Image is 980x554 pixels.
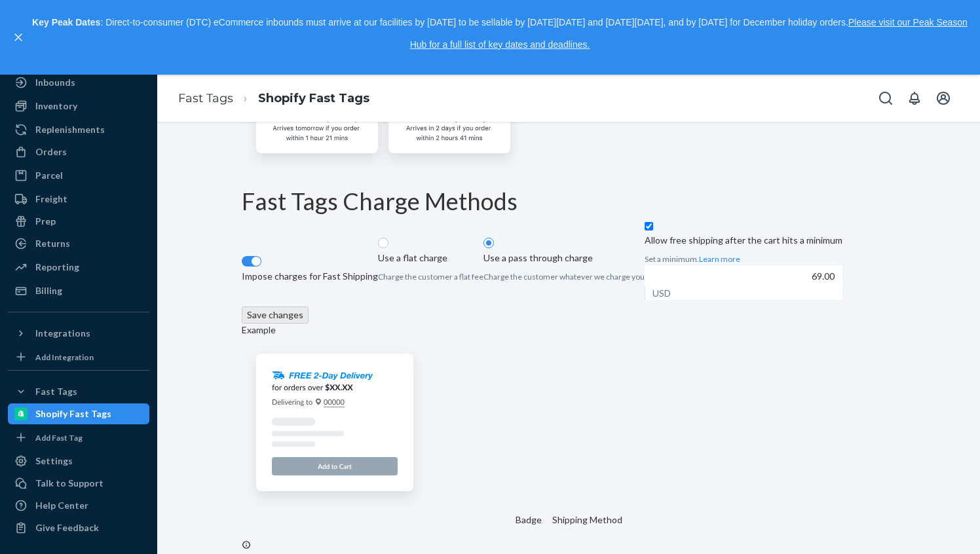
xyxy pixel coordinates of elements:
p: Use a flat charge [378,251,483,265]
div: Add Integration [35,352,94,363]
p: Charge the customer a flat fee [378,271,483,282]
div: Freight [35,193,67,206]
p: : Direct-to-consumer (DTC) eCommerce inbounds must arrive at our facilities by [DATE] to be sella... [31,12,968,56]
div: Add Fast Tag [35,432,83,443]
button: Open account menu [930,85,956,111]
div: Talk to Support [35,477,104,490]
div: Replenishments [35,123,105,136]
p: Use a pass through charge [483,251,645,265]
a: Add Fast Tag [8,430,149,445]
a: Inbounds [8,72,149,93]
div: Billing [35,284,62,297]
input: Use a pass through chargeCharge the customer whatever we charge you [483,238,494,248]
div: Integrations [35,327,90,340]
a: Help Center [8,495,149,516]
a: Settings [8,451,149,471]
button: Fast Tags [8,381,149,402]
a: Add Integration [8,349,149,365]
div: Inventory [35,100,77,113]
div: Help Center [35,499,88,512]
input: $USD [645,265,842,287]
a: Parcel [8,165,149,186]
a: Shopify Fast Tags [8,403,149,424]
div: Parcel [35,169,63,182]
a: Reporting [8,257,149,278]
div: Prep [35,215,56,228]
a: Freight [8,189,149,210]
input: Allow free shipping after the cart hits a minimumSet a minimum.Learn more$USD [645,222,653,231]
button: Open Search Box [873,85,899,111]
ol: breadcrumbs [168,79,380,118]
a: Orders [8,141,149,162]
a: Billing [8,280,149,301]
button: Save changes [242,306,309,323]
p: Impose charges for Fast Shipping [242,270,378,283]
button: Open notifications [901,85,928,111]
a: Fast Tags [178,91,233,105]
a: Learn more [699,254,740,264]
input: Use a flat chargeCharge the customer a flat fee [378,238,388,248]
div: Reporting [35,261,79,274]
a: Inventory [8,96,149,117]
div: Example [242,323,895,337]
p: Set a minimum. [645,253,842,265]
p: Charge the customer whatever we charge you [483,271,645,282]
span: Shipping Method [552,514,622,525]
span: Badge [516,514,542,525]
a: Please visit our Peak Season Hub for a full list of key dates and deadlines. [410,17,968,50]
a: Replenishments [8,119,149,140]
a: Prep [8,211,149,232]
div: USD [645,287,842,300]
strong: Key Peak Dates [32,17,100,28]
p: Allow free shipping after the cart hits a minimum [645,234,842,247]
a: Talk to Support [8,473,149,494]
div: Returns [35,237,70,250]
div: Inbounds [35,76,75,89]
div: Orders [35,145,67,158]
h1: Fast Tags Charge Methods [242,189,895,215]
button: close, [12,31,25,44]
div: Shopify Fast Tags [35,407,111,420]
button: Integrations [8,323,149,344]
a: Shopify Fast Tags [258,91,369,105]
div: Settings [35,454,73,468]
a: Returns [8,233,149,254]
div: Fast Tags [35,385,77,398]
button: Give Feedback [8,517,149,538]
div: Give Feedback [35,521,99,534]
